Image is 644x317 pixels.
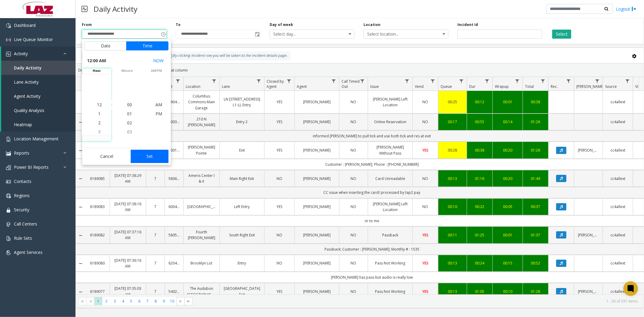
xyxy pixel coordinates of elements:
[471,289,489,294] a: 01:05
[298,260,335,266] a: [PERSON_NAME]
[14,178,31,184] span: Contacts
[298,99,335,105] a: [PERSON_NAME]
[495,84,509,89] span: Wrapup
[364,22,380,27] label: Location
[539,77,547,85] a: Total Filter Menu
[298,147,335,153] a: [PERSON_NAME]
[187,173,216,184] a: Ameris Center I & II
[168,204,180,210] a: 600405
[268,289,291,294] a: YES
[187,204,216,210] a: [GEOGRAPHIC_DATA]
[178,299,183,304] span: Go to the next page
[76,261,85,266] a: Collapse Details
[223,176,261,181] a: Main Right Exit
[442,260,463,266] a: 00:13
[255,77,263,85] a: Lane Filter Menu
[442,176,463,181] div: 00:13
[114,201,142,213] a: [DATE] 07:38:16 AM
[527,204,545,210] a: 00:37
[496,289,519,294] a: 00:10
[186,84,200,89] span: Location
[496,119,519,125] a: 00:14
[471,260,489,266] div: 00:24
[168,297,176,305] span: Page 10
[6,37,11,42] img: 'icon'
[89,204,106,210] a: 6189083
[372,289,409,294] a: Pass Not Working
[442,119,463,125] div: 00:17
[150,176,161,181] a: 7
[527,260,545,266] a: 00:52
[416,176,434,181] a: NO
[223,96,261,108] a: LN [STREET_ADDRESS] L1-LL Entry
[1,103,75,117] a: Quality Analysis
[6,236,11,241] img: 'icon'
[442,204,463,210] div: 00:10
[268,176,291,181] a: NO
[422,148,428,153] span: YES
[277,99,282,104] span: YES
[187,286,216,297] a: The Audubon [GEOGRAPHIC_DATA]
[423,119,428,124] span: NO
[168,119,180,125] a: 100324
[471,204,489,210] a: 00:22
[422,261,428,266] span: YES
[14,107,44,113] span: Quality Analysis
[469,84,476,89] span: Dur
[471,147,489,153] div: 00:38
[14,207,29,213] span: Security
[277,119,282,124] span: YES
[222,84,230,89] span: Lane
[127,297,135,305] span: Page 5
[496,204,519,210] div: 00:05
[126,41,168,50] button: Time tab
[298,119,335,125] a: [PERSON_NAME]
[343,289,364,294] a: NO
[150,232,161,238] a: 7
[416,119,434,125] a: NO
[111,102,112,108] div: :
[607,289,629,294] a: cc4allext
[423,204,428,209] span: NO
[76,176,85,181] a: Collapse Details
[14,122,32,127] span: Heatmap
[496,147,519,153] a: 00:20
[277,204,282,209] span: YES
[187,260,216,266] a: Brooklyn Lot
[442,147,463,153] a: 00:28
[89,176,106,181] a: 6189085
[131,150,169,163] button: Set
[343,99,364,105] a: NO
[160,297,168,305] span: Page 9
[358,77,367,85] a: Call Timed Out Filter Menu
[14,22,36,28] span: Dashboard
[223,286,261,297] a: [GEOGRAPHIC_DATA] Exit
[150,260,161,266] a: 7
[496,99,519,105] a: 00:01
[343,232,364,238] a: NO
[98,120,101,126] span: 2
[527,99,545,105] a: 00:38
[6,165,11,170] img: 'icon'
[471,119,489,125] div: 00:55
[607,232,629,238] a: cc4allext
[135,297,143,305] span: Page 6
[471,99,489,105] div: 00:12
[330,77,338,85] a: Agent Filter Menu
[14,164,49,170] span: Power BI Reports
[525,84,534,89] span: Total
[187,93,216,111] a: Columbus Commons Main Garage
[184,297,193,306] span: Go to the last page
[372,260,409,266] a: Pass Not Working
[76,77,644,294] div: Data table
[496,176,519,181] a: 00:20
[6,137,11,142] img: 'icon'
[372,144,409,156] a: [PERSON_NAME] Without Pass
